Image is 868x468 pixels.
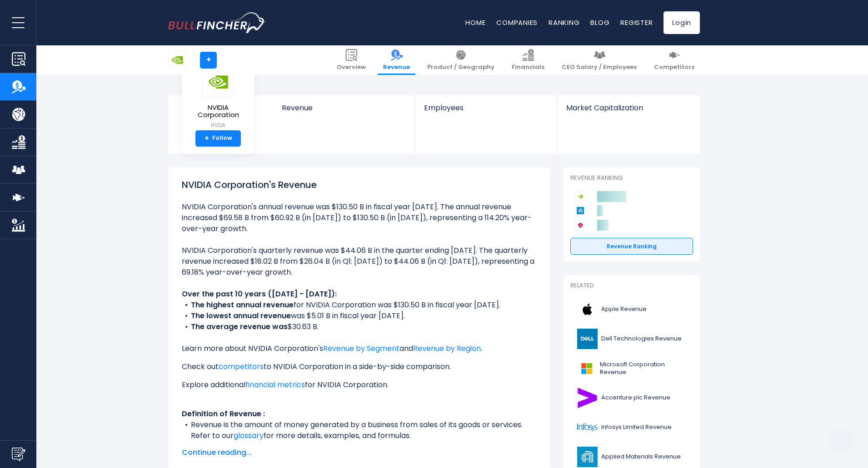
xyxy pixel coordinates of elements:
a: Home [465,18,485,27]
h1: NVIDIA Corporation's Revenue [182,178,536,192]
img: Applied Materials competitors logo [575,205,586,216]
a: Revenue Ranking [570,238,693,255]
a: Revenue by Segment [323,343,399,354]
a: Apple Revenue [570,297,693,322]
a: Revenue [378,45,415,75]
b: The lowest annual revenue [191,310,291,321]
span: NVIDIA Corporation [189,104,247,119]
span: Continue reading... [182,447,536,458]
a: Microsoft Corporation Revenue [570,356,693,381]
a: +Follow [195,130,241,147]
span: Competitors [654,64,694,71]
a: Competitors [649,45,700,75]
li: $30.63 B. [182,321,536,332]
a: Blog [590,18,609,27]
img: INFY logo [576,417,599,438]
a: Market Capitalization [557,95,699,128]
a: Product / Geography [422,45,500,75]
span: Market Capitalization [566,103,690,112]
span: Employees [424,103,547,112]
a: Accenture plc Revenue [570,385,693,410]
a: Dell Technologies Revenue [570,326,693,351]
a: glossary [234,430,264,441]
p: Revenue Ranking [570,174,693,182]
a: Companies [496,18,538,27]
a: financial metrics [245,379,305,390]
a: Employees [415,95,556,128]
a: + [200,52,217,69]
a: Register [620,18,653,27]
p: Related [570,282,693,290]
img: NVIDIA Corporation competitors logo [575,191,586,202]
img: Broadcom competitors logo [575,220,586,231]
img: MSFT logo [576,358,597,379]
span: CEO Salary / Employees [562,64,637,71]
a: competitors [219,361,264,372]
span: Overview [337,64,366,71]
li: was $5.01 B in fiscal year [DATE]. [182,310,536,321]
a: Revenue by Region [413,343,481,354]
img: bullfincher logo [168,12,266,33]
a: Go to homepage [168,12,266,33]
b: Definition of Revenue : [182,409,265,419]
a: Ranking [549,18,579,27]
b: The average revenue was [191,321,288,332]
a: CEO Salary / Employees [556,45,642,75]
img: DELL logo [576,329,599,349]
li: Revenue is the amount of money generated by a business from sales of its goods or services. Refer... [182,419,536,441]
a: Login [663,11,700,34]
p: Explore additional for NVIDIA Corporation. [182,379,536,390]
strong: + [205,134,209,143]
p: Check out to NVIDIA Corporation in a side-by-side comparison. [182,361,536,372]
a: Revenue [273,95,415,128]
span: Revenue [282,103,406,112]
span: Revenue [383,64,410,71]
a: NVIDIA Corporation NVDA [189,66,248,130]
img: AAPL logo [576,299,599,320]
span: Financials [512,64,544,71]
a: Overview [331,45,371,75]
small: NVDA [189,121,247,129]
img: AMAT logo [576,447,599,467]
span: Product / Geography [427,64,494,71]
li: NVIDIA Corporation's quarterly revenue was $44.06 B in the quarter ending [DATE]. The quarterly r... [182,245,536,278]
a: Financials [506,45,550,75]
b: The highest annual revenue [191,300,294,310]
li: NVIDIA Corporation's annual revenue was $130.50 B in fiscal year [DATE]. The annual revenue incre... [182,202,536,234]
li: for NVIDIA Corporation was $130.50 B in fiscal year [DATE]. [182,300,536,310]
img: NVDA logo [202,67,234,97]
a: Infosys Limited Revenue [570,415,693,440]
b: Over the past 10 years ([DATE] - [DATE]): [182,289,337,299]
img: ACN logo [576,388,599,408]
p: Learn more about NVIDIA Corporation's and . [182,343,536,354]
img: NVDA logo [169,51,186,69]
